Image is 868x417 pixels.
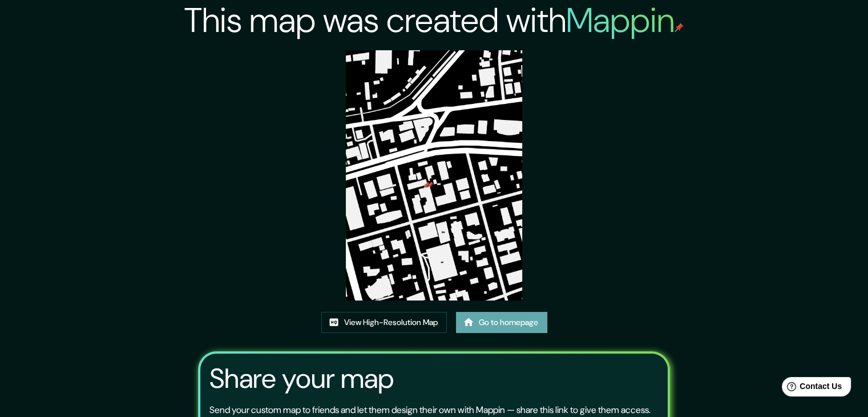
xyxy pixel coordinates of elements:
img: mappin-pin [675,23,684,32]
img: created-map [346,50,523,300]
a: View High-Resolution Map [321,312,447,333]
iframe: Help widget launcher [766,372,855,404]
h3: Share your map [209,363,394,395]
p: Send your custom map to friends and let them design their own with Mappin — share this link to gi... [209,403,651,417]
a: Go to homepage [456,312,547,333]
